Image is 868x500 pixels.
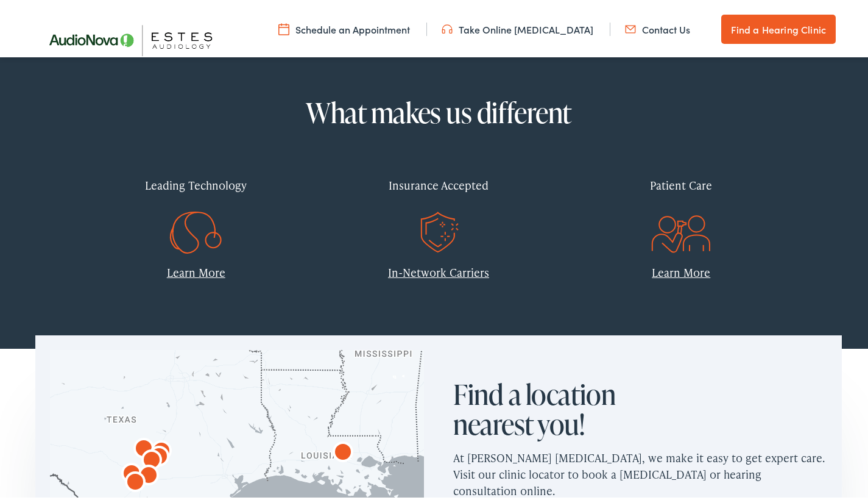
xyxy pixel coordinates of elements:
div: AudioNova [144,441,174,470]
div: Leading Technology [84,165,308,201]
div: Insurance Accepted [326,165,551,201]
a: Learn More [652,262,710,277]
div: AudioNova [129,433,158,462]
a: Leading Technology [84,165,308,237]
div: AudioNova [117,458,146,487]
a: Find a Hearing Clinic [721,12,836,41]
a: Take Online [MEDICAL_DATA] [442,20,593,34]
div: Patient Care [569,165,793,201]
a: Patient Care [569,165,793,237]
div: AudioNova [328,437,358,466]
a: Insurance Accepted [326,165,551,237]
div: AudioNova [134,460,163,489]
a: Contact Us [625,20,690,34]
h2: What makes us different [84,95,794,126]
img: utility icon [625,20,636,34]
img: utility icon [442,20,453,34]
div: AudioNova [121,466,150,496]
a: In-Network Carriers [388,262,489,277]
a: Learn More [167,262,225,277]
a: Schedule an Appointment [278,20,410,34]
div: AudioNova [147,435,176,465]
img: utility icon [278,20,289,34]
h2: Find a location nearest you! [453,377,648,437]
div: AudioNova [137,445,166,474]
